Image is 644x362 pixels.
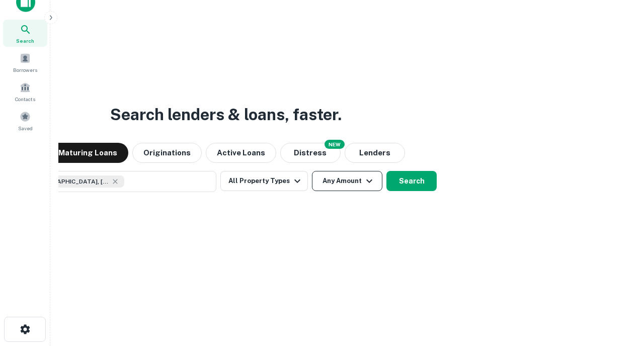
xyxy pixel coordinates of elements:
h3: Search lenders & loans, faster. [110,103,342,127]
div: NEW [325,140,345,149]
button: [GEOGRAPHIC_DATA], [GEOGRAPHIC_DATA], [GEOGRAPHIC_DATA] [15,171,216,192]
span: Contacts [15,95,35,103]
a: Saved [3,107,47,134]
button: All Property Types [220,171,308,191]
span: [GEOGRAPHIC_DATA], [GEOGRAPHIC_DATA], [GEOGRAPHIC_DATA] [34,177,109,186]
button: Search [386,171,437,191]
a: Borrowers [3,49,47,76]
a: Search [3,20,47,47]
span: Saved [18,124,33,132]
button: Maturing Loans [47,143,128,163]
button: Originations [132,143,202,163]
span: Search [16,37,34,45]
a: Contacts [3,78,47,105]
button: Lenders [345,143,405,163]
button: Any Amount [312,171,382,191]
iframe: Chat Widget [594,282,644,330]
button: Search distressed loans with lien and other non-mortgage details. [280,143,341,163]
button: Active Loans [206,143,276,163]
span: Borrowers [13,66,37,74]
